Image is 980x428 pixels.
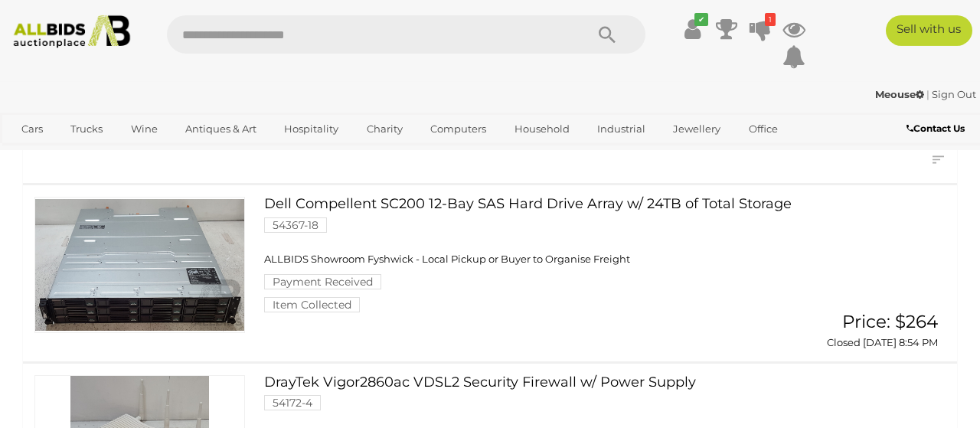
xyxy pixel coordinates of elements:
a: Computers [420,116,496,142]
a: [GEOGRAPHIC_DATA] [70,142,199,167]
a: 1 [749,15,772,43]
a: Meouse [875,88,926,100]
span: Price: $264 [842,311,938,332]
a: Price: $264 Closed [DATE] 8:54 PM [813,312,942,350]
b: Contact Us [906,123,965,134]
img: Allbids.com.au [7,15,136,48]
a: Cars [11,116,53,142]
a: Antiques & Art [175,116,266,142]
a: Sign Out [932,88,976,100]
span: | [926,88,929,100]
a: Jewellery [663,116,730,142]
a: Charity [357,116,413,142]
strong: Meouse [875,88,924,100]
a: Dell Compellent SC200 12-Bay SAS Hard Drive Array w/ 24TB of Total Storage 54367-18 ALLBIDS Showr... [276,197,790,312]
a: Household [505,116,580,142]
a: Hospitality [274,116,348,142]
a: Contact Us [906,120,969,137]
a: Sports [11,142,63,167]
a: Office [739,116,788,142]
i: 1 [765,13,776,26]
a: ✔ [681,15,704,43]
i: ✔ [694,13,708,26]
a: Wine [121,116,168,142]
button: Search [569,15,645,54]
a: Industrial [587,116,655,142]
a: Sell with us [886,15,972,46]
a: Trucks [60,116,113,142]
